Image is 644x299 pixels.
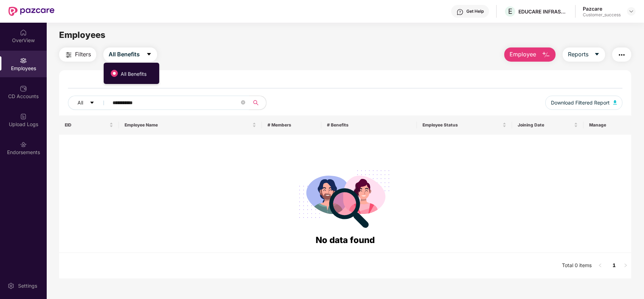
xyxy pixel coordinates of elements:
span: right [623,263,628,267]
span: caret-down [594,51,600,58]
img: svg+xml;base64,PHN2ZyBpZD0iSGVscC0zMngzMiIgeG1sbnM9Imh0dHA6Ly93d3cudzMub3JnLzIwMDAvc3ZnIiB3aWR0aD... [456,9,464,16]
button: Filters [59,47,96,62]
img: svg+xml;base64,PHN2ZyBpZD0iSG9tZSIgeG1sbnM9Imh0dHA6Ly93d3cudzMub3JnLzIwMDAvc3ZnIiB3aWR0aD0iMjAiIG... [20,29,27,36]
span: Employee Name [125,122,251,128]
span: Download Filtered Report [551,99,610,107]
span: close-circle [241,100,245,105]
li: Next Page [620,260,631,271]
span: Joining Date [518,122,573,128]
span: search [249,100,263,106]
span: Filters [75,50,91,59]
button: Employee [504,47,556,62]
button: Allcaret-down [68,96,111,110]
img: svg+xml;base64,PHN2ZyB4bWxucz0iaHR0cDovL3d3dy53My5vcmcvMjAwMC9zdmciIHhtbG5zOnhsaW5rPSJodHRwOi8vd3... [542,51,550,59]
img: svg+xml;base64,PHN2ZyBpZD0iRW5kb3JzZW1lbnRzIiB4bWxucz0iaHR0cDovL3d3dy53My5vcmcvMjAwMC9zdmciIHdpZH... [20,141,27,148]
img: svg+xml;base64,PHN2ZyBpZD0iQ0RfQWNjb3VudHMiIGRhdGEtbmFtZT0iQ0QgQWNjb3VudHMiIHhtbG5zPSJodHRwOi8vd3... [20,85,27,92]
span: caret-down [90,100,94,106]
button: All Benefitscaret-down [103,47,157,62]
a: 1 [609,260,620,271]
span: Employees [59,30,105,40]
span: Employee Status [422,122,501,128]
span: close-circle [241,100,245,106]
span: All [77,99,83,107]
span: E [508,7,512,16]
div: Get Help [466,9,484,14]
span: Reports [568,50,588,59]
th: # Members [262,115,321,135]
img: svg+xml;base64,PHN2ZyB4bWxucz0iaHR0cDovL3d3dy53My5vcmcvMjAwMC9zdmciIHdpZHRoPSIyNCIgaGVpZ2h0PSIyNC... [617,51,626,59]
button: Download Filtered Report [545,96,622,110]
img: svg+xml;base64,PHN2ZyB4bWxucz0iaHR0cDovL3d3dy53My5vcmcvMjAwMC9zdmciIHdpZHRoPSIyNCIgaGVpZ2h0PSIyNC... [64,51,73,59]
span: No data found [316,235,375,245]
span: left [598,263,602,267]
th: Employee Status [417,115,512,135]
img: svg+xml;base64,PHN2ZyBpZD0iVXBsb2FkX0xvZ3MiIGRhdGEtbmFtZT0iVXBsb2FkIExvZ3MiIHhtbG5zPSJodHRwOi8vd3... [20,113,27,120]
li: 1 [609,260,620,271]
th: Manage [583,115,631,135]
button: right [620,260,631,271]
button: search [249,96,266,110]
span: Employee [510,50,536,59]
th: # Benefits [321,115,416,135]
div: EDUCARE INFRASTRUCTURE SERVICES PRIVATE [518,8,568,15]
th: Employee Name [119,115,262,135]
img: svg+xml;base64,PHN2ZyBpZD0iRHJvcGRvd24tMzJ4MzIiIHhtbG5zPSJodHRwOi8vd3d3LnczLm9yZy8yMDAwL3N2ZyIgd2... [628,9,634,14]
li: Previous Page [594,260,606,271]
span: All Benefits [109,50,140,59]
span: EID [65,122,108,128]
img: svg+xml;base64,PHN2ZyBpZD0iRW1wbG95ZWVzIiB4bWxucz0iaHR0cDovL3d3dy53My5vcmcvMjAwMC9zdmciIHdpZHRoPS... [20,57,27,64]
img: svg+xml;base64,PHN2ZyB4bWxucz0iaHR0cDovL3d3dy53My5vcmcvMjAwMC9zdmciIHhtbG5zOnhsaW5rPSJodHRwOi8vd3... [613,100,617,105]
img: svg+xml;base64,PHN2ZyBpZD0iU2V0dGluZy0yMHgyMCIgeG1sbnM9Imh0dHA6Ly93d3cudzMub3JnLzIwMDAvc3ZnIiB3aW... [7,282,15,289]
span: All Benefits [118,70,149,78]
button: Reportscaret-down [563,47,605,62]
span: caret-down [146,51,152,58]
img: New Pazcare Logo [8,7,54,16]
th: Joining Date [512,115,583,135]
div: Settings [16,282,39,289]
div: Pazcare [583,5,621,12]
div: Customer_success [583,12,621,18]
li: Total 0 items [562,260,592,271]
img: svg+xml;base64,PHN2ZyB4bWxucz0iaHR0cDovL3d3dy53My5vcmcvMjAwMC9zdmciIHdpZHRoPSIyODgiIGhlaWdodD0iMj... [294,162,396,233]
button: left [594,260,606,271]
th: EID [59,115,119,135]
